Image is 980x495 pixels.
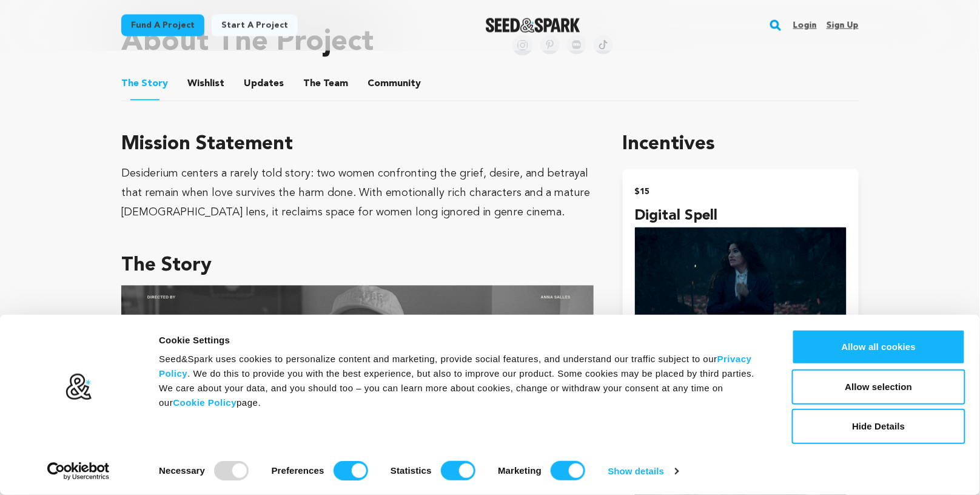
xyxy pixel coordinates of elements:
[121,252,594,281] h3: The Story
[792,369,965,405] button: Allow selection
[635,184,847,201] h2: $15
[25,462,132,480] a: Usercentrics Cookiebot - opens in a new window
[272,465,324,476] strong: Preferences
[623,130,859,160] h1: Incentives
[367,76,421,91] span: Community
[792,409,965,444] button: Hide Details
[498,465,542,476] strong: Marketing
[173,397,237,408] a: Cookie Policy
[121,76,168,91] span: Story
[635,227,847,346] img: incentive
[65,373,92,401] img: logo
[486,18,581,33] img: Seed&Spark Logo Dark Mode
[121,130,594,160] h3: Mission Statement
[391,465,432,476] strong: Statistics
[486,18,581,33] a: Seed&Spark Homepage
[159,465,205,476] strong: Necessary
[187,76,224,91] span: Wishlist
[159,333,765,348] div: Cookie Settings
[159,354,752,379] a: Privacy Policy
[792,329,965,365] button: Allow all cookies
[159,352,765,410] div: Seed&Spark uses cookies to personalize content and marketing, provide social features, and unders...
[303,76,321,91] span: The
[623,169,859,388] button: $15 Digital Spell incentive Asocial media shout outfor your contribution!
[121,164,594,223] div: Desiderium centers a rarely told story: two women confronting the grief, desire, and betrayal tha...
[244,76,284,91] span: Updates
[827,16,859,35] a: Sign up
[303,76,348,91] span: Team
[121,286,594,404] img: 1753307751-the%20story%20-%20directors%20statement.png
[121,76,139,91] span: The
[212,15,298,36] a: Start a project
[158,456,159,457] legend: Consent Selection
[608,462,679,480] a: Show details
[793,16,817,35] a: Login
[121,15,204,36] a: Fund a project
[635,206,847,227] h4: Digital Spell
